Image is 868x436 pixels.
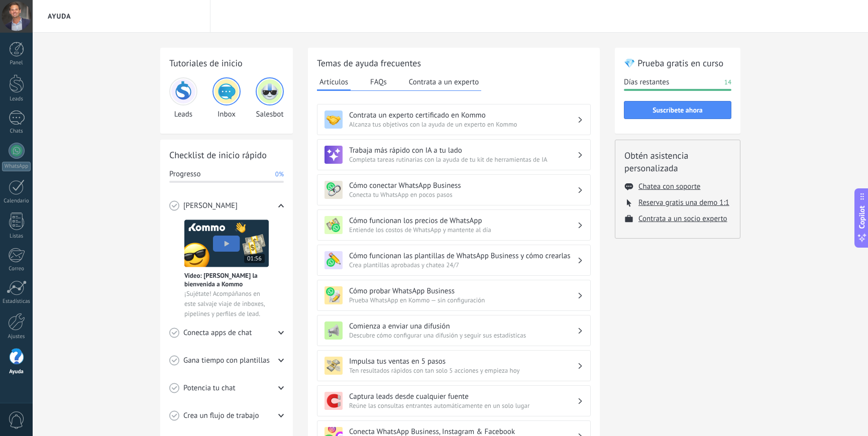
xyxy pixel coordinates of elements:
[2,369,31,375] div: Ayuda
[169,57,284,69] h2: Tutoriales de inicio
[349,111,577,120] h3: Contrata un experto certificado en Kommo
[349,251,577,261] h3: Cómo funcionan las plantillas de WhatsApp Business y cómo crearlas
[184,271,269,288] span: Vídeo: [PERSON_NAME] la bienvenida a Kommo
[349,190,577,199] span: Conecta tu WhatsApp en pocos pasos
[349,286,577,296] h3: Cómo probar WhatsApp Business
[275,169,284,179] span: 0%
[349,261,577,269] span: Crea plantillas aprobadas y chatea 24/7
[2,233,31,240] div: Listas
[349,357,577,366] h3: Impulsa tus ventas en 5 pasos
[317,74,351,91] button: Artículos
[2,96,31,102] div: Leads
[184,289,269,319] span: ¡Sujétate! Acompáñanos en este salvaje viaje de inboxes, pipelines y perfiles de lead.
[349,146,577,155] h3: Trabaja más rápido con IA a tu lado
[169,77,197,119] div: Leads
[349,181,577,190] h3: Cómo conectar WhatsApp Business
[183,328,252,338] span: Conecta apps de chat
[653,106,703,114] span: Suscríbete ahora
[624,77,669,87] span: Días restantes
[2,198,31,204] div: Calendario
[349,296,577,304] span: Prueba WhatsApp en Kommo — sin configuración
[212,77,241,119] div: Inbox
[406,74,481,89] button: Contrata a un experto
[2,162,31,171] div: WhatsApp
[2,298,31,305] div: Estadísticas
[256,77,284,119] div: Salesbot
[184,220,269,267] img: Meet video
[183,356,270,366] span: Gana tiempo con plantillas
[2,334,31,340] div: Ajustes
[183,411,259,421] span: Crea un flujo de trabajo
[349,226,577,234] span: Entiende los costos de WhatsApp y mantente al día
[349,120,577,129] span: Alcanza tus objetivos con la ayuda de un experto en Kommo
[349,401,577,410] span: Reúne las consultas entrantes automáticamente en un solo lugar
[169,169,200,179] span: Progresso
[624,101,731,119] button: Suscríbete ahora
[857,206,867,229] span: Copilot
[349,321,577,331] h3: Comienza a enviar una difusión
[638,198,729,207] button: Reserva gratis una demo 1:1
[183,201,238,211] span: [PERSON_NAME]
[349,216,577,226] h3: Cómo funcionan los precios de WhatsApp
[183,383,236,393] span: Potencia tu chat
[169,149,284,161] h2: Checklist de inicio rápido
[349,392,577,401] h3: Captura leads desde cualquier fuente
[349,331,577,340] span: Descubre cómo configurar una difusión y seguir sus estadísticas
[724,77,731,87] span: 14
[317,57,591,69] h2: Temas de ayuda frecuentes
[638,214,727,224] button: Contrata a un socio experto
[349,155,577,164] span: Completa tareas rutinarias con la ayuda de tu kit de herramientas de IA
[349,366,577,375] span: Ten resultados rápidos con tan solo 5 acciones y empieza hoy
[2,60,31,66] div: Panel
[368,74,389,89] button: FAQs
[2,266,31,272] div: Correo
[638,182,700,191] button: Chatea con soporte
[624,57,731,69] h2: 💎 Prueba gratis en curso
[2,128,31,135] div: Chats
[624,149,731,174] h2: Obtén asistencia personalizada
